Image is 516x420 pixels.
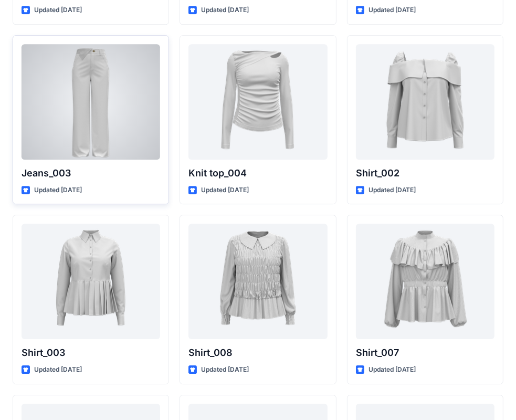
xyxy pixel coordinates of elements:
p: Updated [DATE] [34,185,82,196]
p: Updated [DATE] [368,185,416,196]
p: Updated [DATE] [201,5,249,16]
a: Shirt_007 [356,224,494,339]
p: Shirt_002 [356,166,494,181]
p: Updated [DATE] [34,364,82,375]
a: Shirt_002 [356,44,494,160]
p: Updated [DATE] [201,364,249,375]
a: Knit top_004 [188,44,327,160]
a: Shirt_008 [188,224,327,339]
p: Shirt_008 [188,345,327,360]
a: Jeans_003 [22,44,160,160]
p: Shirt_007 [356,345,494,360]
p: Updated [DATE] [201,185,249,196]
p: Knit top_004 [188,166,327,181]
p: Jeans_003 [22,166,160,181]
p: Updated [DATE] [34,5,82,16]
a: Shirt_003 [22,224,160,339]
p: Updated [DATE] [368,5,416,16]
p: Updated [DATE] [368,364,416,375]
p: Shirt_003 [22,345,160,360]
